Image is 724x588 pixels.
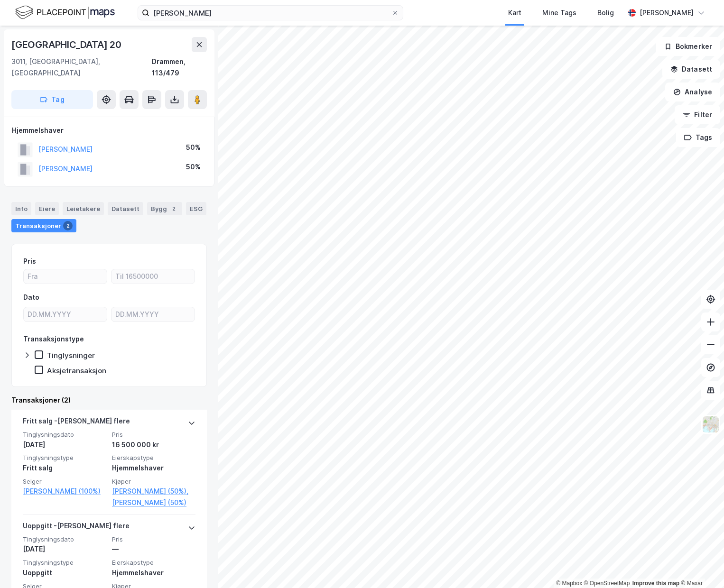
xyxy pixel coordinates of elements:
div: 2 [63,221,73,230]
div: Hjemmelshaver [112,567,195,579]
a: Improve this map [632,580,679,587]
div: Transaksjoner (2) [11,395,207,406]
div: Leietakere [63,202,104,215]
div: [DATE] [23,543,106,555]
div: 2 [169,204,178,213]
img: Z [702,415,720,433]
button: Tags [676,128,720,147]
input: Til 16500000 [111,269,195,284]
span: Eierskapstype [112,454,195,462]
div: 3011, [GEOGRAPHIC_DATA], [GEOGRAPHIC_DATA] [11,56,152,79]
div: Uoppgitt - [PERSON_NAME] flere [23,520,130,535]
div: Hjemmelshaver [112,462,195,474]
div: Datasett [108,202,143,215]
div: Eiere [35,202,59,215]
button: Datasett [662,60,720,79]
img: logo.f888ab2527a4732fd821a326f86c7f29.svg [15,4,115,21]
div: 16 500 000 kr [112,439,195,450]
div: Bolig [597,7,614,18]
span: Tinglysningstype [23,454,106,462]
div: Fritt salg [23,462,106,474]
button: Tag [11,90,93,109]
div: Kart [508,7,521,18]
iframe: Chat Widget [677,542,724,588]
div: Transaksjonstype [23,333,84,345]
input: DD.MM.YYYY [111,307,195,322]
div: 50% [186,161,201,173]
div: [GEOGRAPHIC_DATA] 20 [11,37,123,52]
div: Transaksjoner [11,219,76,232]
span: Tinglysningsdato [23,431,106,439]
div: Uoppgitt [23,567,106,579]
div: — [112,543,195,555]
div: Hjemmelshaver [12,125,206,136]
div: Tinglysninger [47,351,95,360]
button: Filter [675,105,720,124]
div: 50% [186,142,201,153]
div: Bygg [147,202,182,215]
div: Mine Tags [542,7,576,18]
div: [PERSON_NAME] [640,7,694,18]
span: Pris [112,535,195,543]
span: Pris [112,431,195,439]
a: [PERSON_NAME] (50%), [112,486,195,497]
button: Bokmerker [656,37,720,56]
div: Info [11,202,31,215]
span: Tinglysningsdato [23,535,106,543]
a: Mapbox [556,580,582,587]
div: Drammen, 113/479 [152,56,207,79]
input: Fra [24,269,107,284]
a: [PERSON_NAME] (100%) [23,486,106,497]
div: Kontrollprogram for chat [677,542,724,588]
div: [DATE] [23,439,106,450]
div: Fritt salg - [PERSON_NAME] flere [23,415,130,431]
div: Dato [23,292,39,303]
span: Eierskapstype [112,559,195,567]
input: Søk på adresse, matrikkel, gårdeiere, leietakere eller personer [149,6,391,20]
span: Tinglysningstype [23,559,106,567]
div: Aksjetransaksjon [47,366,106,375]
span: Kjøper [112,478,195,486]
div: Pris [23,256,36,267]
button: Analyse [665,83,720,101]
span: Selger [23,478,106,486]
input: DD.MM.YYYY [24,307,107,322]
div: ESG [186,202,206,215]
a: [PERSON_NAME] (50%) [112,497,195,508]
a: OpenStreetMap [584,580,630,587]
